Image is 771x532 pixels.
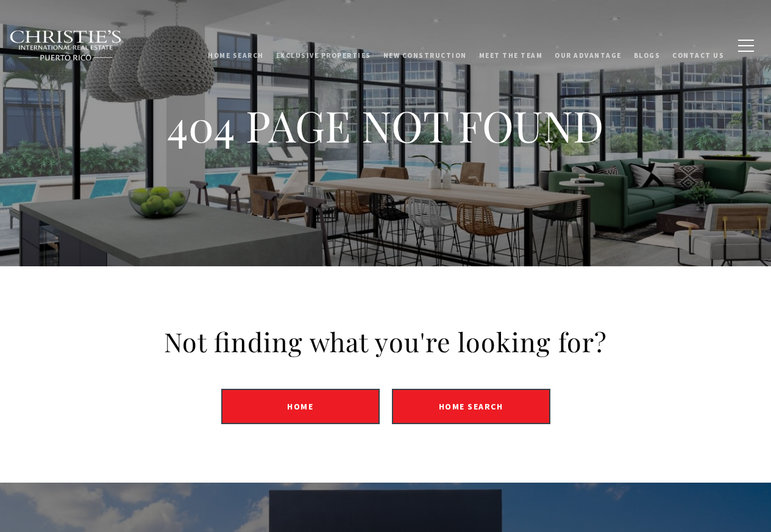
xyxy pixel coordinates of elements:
[377,30,473,60] a: New Construction
[549,30,628,60] a: Our Advantage
[221,389,380,424] a: Home
[672,41,724,49] span: Contact Us
[383,41,467,49] span: New Construction
[30,325,741,359] h2: Not finding what you're looking for?
[634,41,661,49] span: Blogs
[628,30,667,60] a: Blogs
[202,30,270,60] a: Home Search
[276,41,371,49] span: Exclusive Properties
[473,30,549,60] a: Meet the Team
[392,389,550,424] a: Home Search
[9,30,123,62] img: Christie's International Real Estate black text logo
[167,99,604,152] h1: 404 PAGE NOT FOUND
[555,41,622,49] span: Our Advantage
[270,30,377,60] a: Exclusive Properties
